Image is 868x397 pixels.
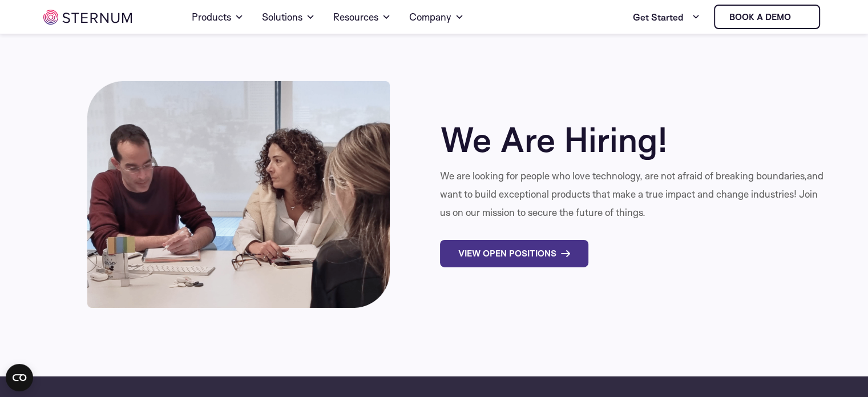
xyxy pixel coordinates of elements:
[43,10,132,25] img: sternum iot
[192,1,244,33] a: Products
[6,364,33,391] button: Open CMP widget
[333,1,391,33] a: Resources
[714,5,820,29] a: Book a demo
[440,121,825,158] h2: We Are Hiring!
[409,1,464,33] a: Company
[262,1,315,33] a: Solutions
[440,167,825,222] p: We are looking for people who love technology, are not afraid of breaking boundaries,and want to ...
[796,13,805,22] img: sternum iot
[633,6,700,29] a: Get Started
[440,240,588,267] a: View Open Positions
